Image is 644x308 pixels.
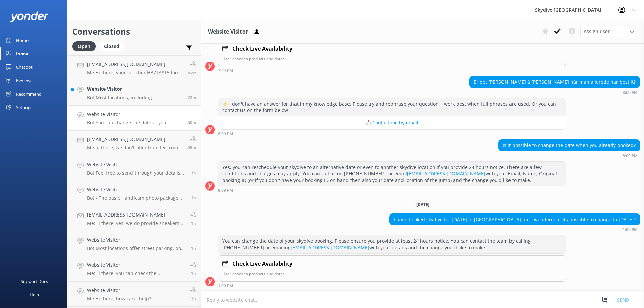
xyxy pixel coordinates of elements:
[87,95,182,101] p: Bot: Most locations, including [GEOGRAPHIC_DATA], offer street parking, both paid and unpaid, but...
[222,271,561,277] p: User chooses products and dates.
[99,42,128,50] a: Closed
[407,170,485,177] a: [EMAIL_ADDRESS][DOMAIN_NAME]
[623,90,638,95] strong: 8:09 PM
[218,188,233,192] strong: 8:09 PM
[191,220,196,226] span: Sep 18 2025 12:10pm (UTC +10:00) Australia/Brisbane
[218,284,233,288] strong: 1:00 PM
[191,296,196,301] span: Sep 18 2025 12:03pm (UTC +10:00) Australia/Brisbane
[87,287,151,294] h4: Website Visitor
[67,156,201,181] a: Website VisitorBot:Feel free to send through your details to [EMAIL_ADDRESS][DOMAIN_NAME]. Our st...
[218,283,566,288] div: Sep 18 2025 01:00pm (UTC +10:00) Australia/Brisbane
[218,188,566,192] div: Sep 16 2025 08:09pm (UTC +10:00) Australia/Brisbane
[623,154,638,158] strong: 8:09 PM
[191,245,196,251] span: Sep 18 2025 12:08pm (UTC +10:00) Australia/Brisbane
[72,42,99,50] a: Open
[16,87,42,101] div: Recommend
[87,236,186,244] h4: Website Visitor
[87,61,182,68] h4: [EMAIL_ADDRESS][DOMAIN_NAME]
[191,170,196,176] span: Sep 18 2025 12:39pm (UTC +10:00) Australia/Brisbane
[87,145,182,151] p: Me: hi there, we don't offer transfer from [GEOGRAPHIC_DATA][PERSON_NAME]
[87,85,182,93] h4: Website Visitor
[99,41,124,51] div: Closed
[87,120,182,126] p: Bot: You can change the date of your skydive booking. Please ensure you provide at least 24 hours...
[191,195,196,201] span: Sep 18 2025 12:32pm (UTC +10:00) Australia/Brisbane
[30,288,39,301] div: Help
[87,170,186,176] p: Bot: Feel free to send through your details to [EMAIL_ADDRESS][DOMAIN_NAME]. Our staff can let yo...
[291,244,369,251] a: [EMAIL_ADDRESS][DOMAIN_NAME]
[389,227,640,232] div: Sep 18 2025 01:00pm (UTC +10:00) Australia/Brisbane
[16,60,33,74] div: Chatbot
[218,98,566,116] div: ⚡ I don't have an answer for that in my knowledge base. Please try and rephrase your question, I ...
[16,101,32,114] div: Settings
[87,161,186,168] h4: Website Visitor
[67,131,201,156] a: [EMAIL_ADDRESS][DOMAIN_NAME]Me:hi there, we don't offer transfer from [GEOGRAPHIC_DATA][PERSON_NA...
[218,131,566,136] div: Sep 16 2025 08:09pm (UTC +10:00) Australia/Brisbane
[87,245,186,251] p: Bot: Most locations offer street parking, both paid and unpaid, but it is subject to availability...
[67,181,201,206] a: Website VisitorBot:- The basic Handicam photo package costs $129 per person and includes photos o...
[67,282,201,307] a: Website VisitorMe:Hi there, how can I help?1h
[218,69,233,73] strong: 7:44 PM
[16,47,29,60] div: Inbox
[67,206,201,231] a: [EMAIL_ADDRESS][DOMAIN_NAME]Me:Hi there, yes, we do provide sneakers at our drop zone1h
[584,28,610,35] span: Assign user
[390,214,640,225] div: I have booked skydive for [DATE] in [GEOGRAPHIC_DATA] but I wondered if its possible to change to...
[67,256,201,282] a: Website VisitorMe:Hi there, you can check the confirmation email for more details1h
[67,80,201,106] a: Website VisitorBot:Most locations, including [GEOGRAPHIC_DATA], offer street parking, both paid a...
[87,111,182,118] h4: Website Visitor
[87,220,185,226] p: Me: Hi there, yes, we do provide sneakers at our drop zone
[218,132,233,136] strong: 8:09 PM
[470,76,640,88] div: Er det [PERSON_NAME] å [PERSON_NAME] når man allerede har bestilt?
[16,34,29,47] div: Home
[187,145,196,150] span: Sep 18 2025 12:52pm (UTC +10:00) Australia/Brisbane
[16,74,32,87] div: Reviews
[232,45,292,53] h4: Check Live Availability
[218,162,566,186] div: Yes, you can reschedule your skydive to an alternative date or even to another skydive location i...
[187,120,196,125] span: Sep 18 2025 01:00pm (UTC +10:00) Australia/Brisbane
[623,228,638,232] strong: 1:00 PM
[21,274,48,288] div: Support Docs
[222,56,561,62] p: User chooses products and dates.
[87,186,186,193] h4: Website Visitor
[87,211,185,219] h4: [EMAIL_ADDRESS][DOMAIN_NAME]
[72,25,196,38] h2: Conversations
[10,11,49,22] img: yonder-white-logo.png
[498,153,640,158] div: Sep 16 2025 08:09pm (UTC +10:00) Australia/Brisbane
[87,195,186,201] p: Bot: - The basic Handicam photo package costs $129 per person and includes photos of your entire ...
[87,136,182,143] h4: [EMAIL_ADDRESS][DOMAIN_NAME]
[87,261,185,269] h4: Website Visitor
[218,116,566,129] button: 📩 Contact me by email
[208,27,248,36] h3: Website Visitor
[67,231,201,256] a: Website VisitorBot:Most locations offer street parking, both paid and unpaid, but it is subject t...
[72,41,96,51] div: Open
[232,260,292,268] h4: Check Live Availability
[218,68,566,73] div: Sep 16 2025 07:44pm (UTC +10:00) Australia/Brisbane
[187,69,196,75] span: Sep 18 2025 01:51pm (UTC +10:00) Australia/Brisbane
[87,270,185,276] p: Me: Hi there, you can check the confirmation email for more details
[191,270,196,276] span: Sep 18 2025 12:05pm (UTC +10:00) Australia/Brisbane
[187,95,196,100] span: Sep 18 2025 01:28pm (UTC +10:00) Australia/Brisbane
[67,106,201,131] a: Website VisitorBot:You can change the date of your skydive booking. Please ensure you provide at ...
[87,70,182,76] p: Me: Hi there, your voucher HB7TA8T5 looks good, it will valid until [DATE], you can call us or em...
[469,90,640,95] div: Sep 16 2025 08:09pm (UTC +10:00) Australia/Brisbane
[499,140,640,151] div: Is it possible to change the date when you already booked?
[580,26,637,37] div: Assign User
[412,202,433,207] span: [DATE]
[87,296,151,302] p: Me: Hi there, how can I help?
[67,55,201,80] a: [EMAIL_ADDRESS][DOMAIN_NAME]Me:Hi there, your voucher HB7TA8T5 looks good, it will valid until [D...
[218,235,566,253] div: You can change the date of your skydive booking. Please ensure you provide at least 24 hours noti...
